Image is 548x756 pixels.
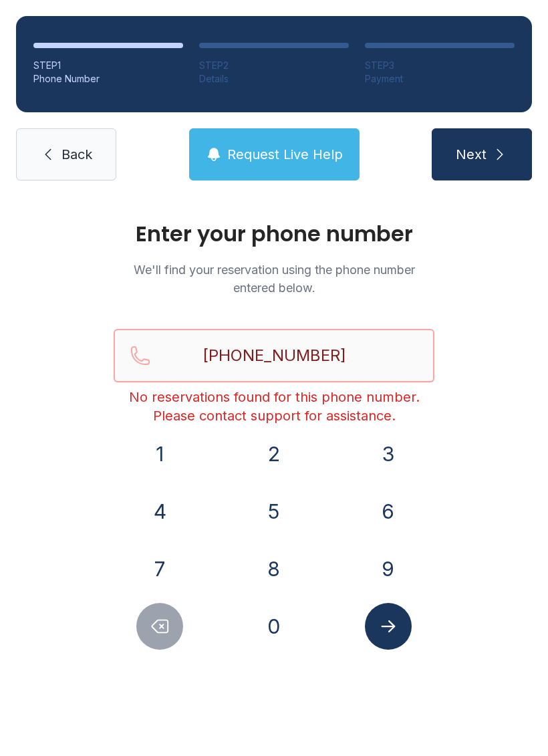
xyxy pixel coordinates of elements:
h1: Enter your phone number [114,223,434,245]
div: STEP 3 [365,59,515,72]
button: 8 [251,545,297,592]
div: Payment [365,72,515,86]
button: 2 [251,430,297,477]
button: Delete number [136,603,183,650]
button: 1 [136,430,183,477]
button: 3 [365,430,412,477]
p: We'll find your reservation using the phone number entered below. [114,261,434,297]
input: Reservation phone number [114,329,434,382]
div: STEP 1 [33,59,183,72]
span: Request Live Help [227,145,343,164]
span: Next [456,145,487,164]
div: STEP 2 [199,59,349,72]
button: 9 [365,545,412,592]
div: Details [199,72,349,86]
button: Submit lookup form [365,603,412,650]
button: 6 [365,488,412,535]
button: 5 [251,488,297,535]
button: 7 [136,545,183,592]
div: Phone Number [33,72,183,86]
span: Back [61,145,92,164]
div: No reservations found for this phone number. Please contact support for assistance. [114,388,434,425]
button: 0 [251,603,297,650]
button: 4 [136,488,183,535]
